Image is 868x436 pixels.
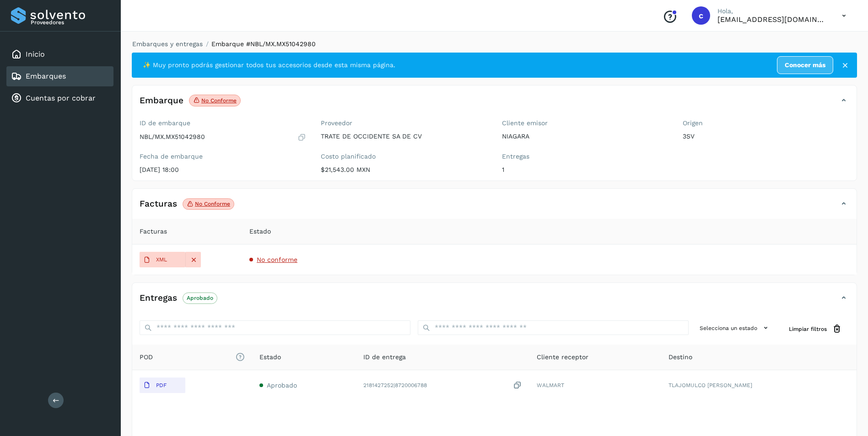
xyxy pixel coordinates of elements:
span: Estado [259,352,281,362]
h4: Entregas [140,293,177,303]
button: PDF [140,378,185,393]
p: clarisa_flores@fragua.com.mx [717,15,827,24]
p: 1 [502,166,669,174]
div: Cuentas por cobrar [6,88,113,108]
h4: Embarque [140,96,183,106]
span: POD [140,352,245,362]
a: Embarques [26,72,66,80]
p: NBL/MX.MX51042980 [140,133,205,141]
p: No conforme [201,97,237,104]
div: EmbarqueNo conforme [132,93,857,116]
label: Entregas [502,153,669,160]
button: XML [140,252,185,267]
span: ✨ Muy pronto podrás gestionar todos tus accesorios desde esta misma página. [143,60,395,70]
td: WALMART [529,370,661,400]
p: PDF [156,382,167,388]
h4: Facturas [140,199,177,209]
div: EntregasAprobado [132,290,857,313]
button: Selecciona un estado [696,320,774,335]
button: Limpiar filtros [782,320,849,337]
span: Cliente receptor [537,352,588,362]
span: ID de entrega [363,352,406,362]
p: XML [156,256,167,263]
a: Embarques y entregas [132,40,203,48]
p: Hola, [717,7,827,15]
label: Costo planificado [321,153,487,160]
span: Limpiar filtros [789,325,827,333]
a: Inicio [26,50,45,58]
p: No conforme [195,201,230,207]
div: Inicio [6,44,113,64]
div: FacturasNo conforme [132,196,857,219]
div: 2181427252|8720006788 [363,381,522,390]
nav: breadcrumb [132,39,857,49]
label: Cliente emisor [502,119,669,127]
div: Eliminar asociación [185,252,201,267]
p: $21,543.00 MXN [321,166,487,174]
label: Origen [683,119,849,127]
span: Aprobado [267,382,297,389]
label: Proveedor [321,119,487,127]
p: TRATE DE OCCIDENTE SA DE CV [321,133,487,140]
p: NIAGARA [502,133,669,140]
span: Destino [669,352,692,362]
span: Embarque #NBL/MX.MX51042980 [211,40,316,48]
td: TLAJOMULCO [PERSON_NAME] [661,370,857,400]
p: 3SV [683,133,849,140]
p: Proveedores [31,19,110,26]
a: Conocer más [777,56,833,74]
label: ID de embarque [140,119,306,127]
a: Cuentas por cobrar [26,94,96,102]
label: Fecha de embarque [140,153,306,160]
p: Aprobado [187,295,213,301]
span: Estado [249,227,271,236]
p: [DATE] 18:00 [140,166,306,174]
div: Embarques [6,66,113,86]
span: Facturas [140,227,167,236]
span: No conforme [257,256,297,263]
